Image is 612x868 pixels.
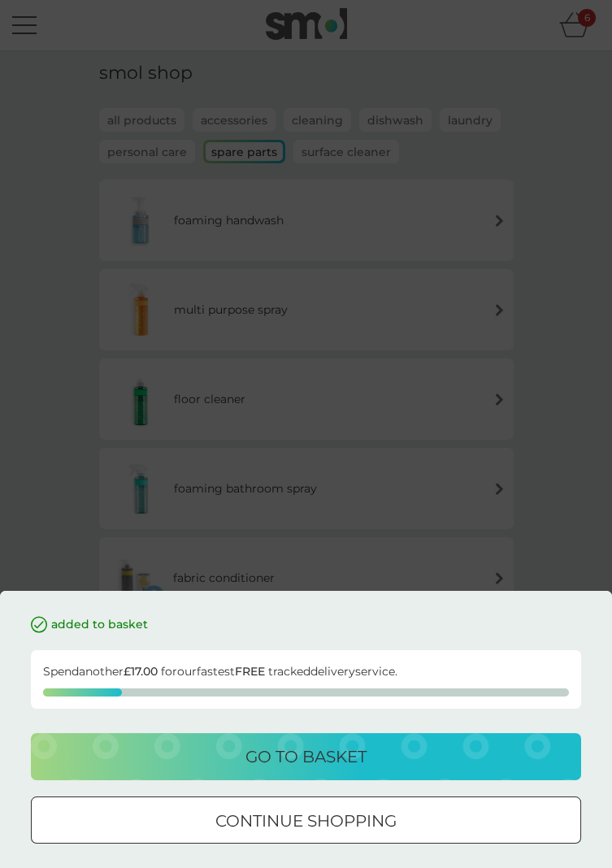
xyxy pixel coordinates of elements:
strong: £17.00 [124,664,158,679]
p: continue shopping [215,808,397,834]
button: continue shopping [31,796,582,844]
p: Spend another for our fastest tracked delivery service. [43,662,397,680]
button: go to basket [31,733,582,780]
p: go to basket [245,744,367,770]
strong: FREE [235,664,265,679]
p: added to basket [51,615,148,633]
